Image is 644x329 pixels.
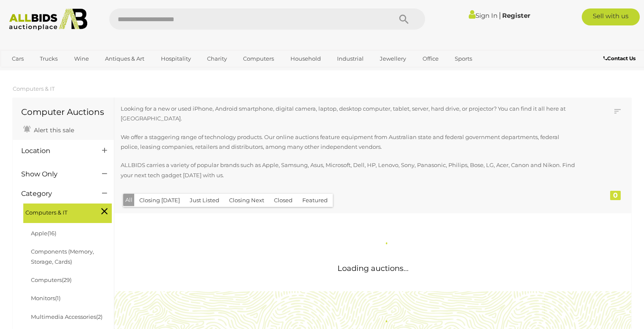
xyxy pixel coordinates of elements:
button: Closing [DATE] [134,194,185,207]
p: Looking for a new or used iPhone, Android smartphone, digital camera, laptop, desktop computer, t... [121,104,577,124]
a: Charity [202,52,232,66]
p: ALLBIDS carries a variety of popular brands such as Apple, Samsung, Asus, Microsoft, Dell, HP, Le... [121,160,577,180]
p: We offer a staggering range of technology products. Our online auctions feature equipment from Au... [121,132,577,152]
button: All [123,194,135,206]
span: (1) [55,295,61,301]
button: Featured [297,194,333,207]
a: Office [417,52,444,66]
span: (16) [47,230,56,237]
a: Hospitality [155,52,196,66]
a: Sell with us [582,8,640,25]
a: Multimedia Accessories(2) [31,313,102,320]
a: Wine [69,52,94,66]
a: Components (Memory, Storage, Cards) [31,248,94,265]
a: Antiques & Art [100,52,150,66]
a: Computers & IT [13,85,55,92]
a: Trucks [34,52,63,66]
a: Alert this sale [21,123,76,136]
h4: Location [21,147,89,155]
div: 0 [610,191,621,200]
a: Household [285,52,326,66]
a: Sign In [469,11,498,20]
span: (29) [62,276,72,283]
h1: Computer Auctions [21,107,105,117]
span: Loading auctions... [337,264,409,273]
a: Contact Us [603,54,638,63]
span: Alert this sale [32,126,74,134]
a: Apple(16) [31,230,56,237]
button: Closed [269,194,298,207]
a: [GEOGRAPHIC_DATA] [6,66,77,80]
a: Register [502,11,530,20]
span: Computers & IT [25,206,89,217]
button: Closing Next [224,194,269,207]
b: Contact Us [603,55,636,61]
a: Monitors(1) [31,295,61,301]
a: Computers [238,52,279,66]
a: Sports [449,52,478,66]
button: Just Listed [185,194,224,207]
span: | [499,11,501,20]
h4: Category [21,190,89,198]
a: Industrial [332,52,369,66]
a: Cars [6,52,29,66]
a: Computers(29) [31,276,72,283]
h4: Show Only [21,170,89,178]
a: Jewellery [374,52,412,66]
button: Search [383,8,425,30]
img: Allbids.com.au [5,8,92,31]
span: (2) [96,313,102,320]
